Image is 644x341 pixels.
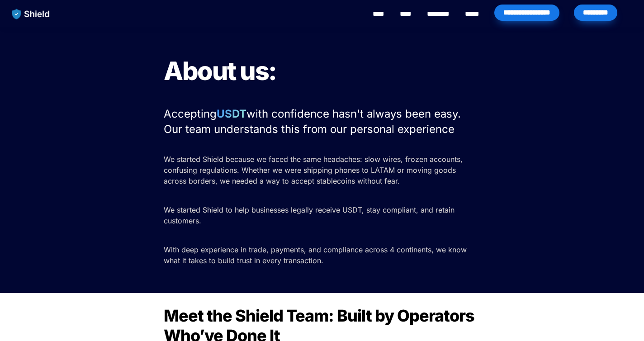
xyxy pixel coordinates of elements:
span: With deep experience in trade, payments, and compliance across 4 continents, we know what it take... [164,245,469,265]
span: About us: [164,56,276,86]
span: Accepting [164,107,217,120]
strong: USDT [217,107,246,120]
img: website logo [8,5,54,24]
span: with confidence hasn't always been easy. Our team understands this from our personal experience [164,107,464,136]
span: We started Shield because we faced the same headaches: slow wires, frozen accounts, confusing reg... [164,155,465,185]
span: We started Shield to help businesses legally receive USDT, stay compliant, and retain customers. [164,205,457,225]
